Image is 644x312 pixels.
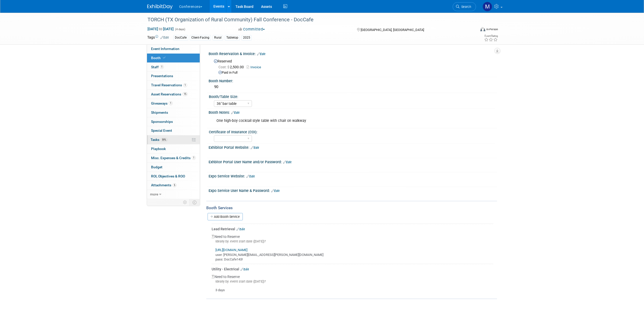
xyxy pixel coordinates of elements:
a: Sponsorships [147,117,200,126]
span: Presentations [151,74,173,78]
a: Edit [246,175,255,178]
a: Staff1 [147,63,200,72]
span: 1 [183,83,187,87]
span: Travel Reservations [151,83,187,87]
a: Edit [251,146,259,150]
a: Search [453,2,476,11]
span: Special Event [151,128,172,133]
span: 1 [192,156,196,160]
div: 2025 [242,35,252,40]
div: Event Rating [484,35,498,37]
div: 3 days [212,284,493,293]
span: Search [459,5,471,9]
span: Staff [151,65,164,69]
a: Edit [236,227,245,231]
i: Booth reservation complete [163,56,165,59]
a: Booth [147,54,200,62]
span: 2,500.00 [218,65,246,69]
div: Ideally by: event start date ([DATE])? [212,239,493,244]
span: Budget [151,165,162,169]
a: Presentations [147,72,200,80]
a: [URL][DOMAIN_NAME] [215,248,247,252]
span: Misc. Expenses & Credits [151,156,196,160]
div: user: [PERSON_NAME][EMAIL_ADDRESS][PERSON_NAME][DOMAIN_NAME] pass: DocCafe143! [212,244,493,262]
div: Booth Services [206,205,497,211]
a: Playbook [147,144,200,153]
a: Travel Reservations1 [147,81,200,90]
span: Shipments [151,110,168,114]
span: to [158,27,163,31]
div: In-Person [486,27,498,31]
a: Budget [147,163,200,172]
div: TORCH (TX Organization of Rural Community) Fall Conference - DocCafe [146,15,468,24]
div: DocCafe [173,35,188,40]
a: Edit [283,160,291,164]
a: Giveaways1 [147,99,200,108]
div: One high-boy cocktail style table with chair on walkway [213,116,441,126]
div: Booth Reservation & Invoice: [209,50,497,57]
div: Exhbitor Portal User Name and/or Password: [209,158,497,165]
span: Tasks [151,138,168,142]
a: Tasks59% [147,135,200,144]
div: Certificate of Insurance (COI): [209,128,495,135]
span: Attachments [151,183,176,187]
div: Booth Notes: [209,109,497,115]
a: Add Booth Service [208,213,243,220]
a: Event Information [147,44,200,53]
td: Tags [147,35,169,41]
div: Booth Number: [209,77,497,84]
span: more [150,192,158,196]
div: Exhibitor Portal Website: [209,144,497,150]
span: Playbook [151,147,166,151]
span: Event Information [151,47,179,51]
div: Expo Service User Name & Password: [209,187,497,193]
span: [DATE] [DATE] [147,27,174,31]
div: Tabletop [225,35,240,40]
div: Rural [213,35,223,40]
td: Personalize Event Tab Strip [181,199,190,206]
a: Attachments5 [147,181,200,190]
span: (4 days) [175,28,185,31]
a: Misc. Expenses & Credits1 [147,154,200,162]
div: Need to Reserve [212,272,493,293]
a: ROI, Objectives & ROO [147,172,200,181]
a: Edit [271,189,280,193]
a: more [147,190,200,199]
div: Booth/Table Size: [209,93,495,99]
span: 1 [169,101,173,105]
div: 90 [212,83,493,91]
div: Reserved [212,57,493,75]
span: Giveaways [151,101,173,105]
div: Lead Retrieval [212,226,493,232]
div: Event Format [446,26,498,34]
span: 15 [182,92,188,96]
img: Format-Inperson.png [480,27,485,31]
span: ROI, Objectives & ROO [151,174,185,178]
span: [GEOGRAPHIC_DATA], [GEOGRAPHIC_DATA] [361,28,424,32]
button: Committed [237,27,267,32]
div: Client-Facing [190,35,211,40]
a: Edit [160,36,169,39]
a: Edit [231,111,240,114]
div: Ideally by: event start date ([DATE])? [212,279,493,284]
span: Sponsorships [151,120,173,124]
a: Invoice [247,65,264,69]
div: Utility - Electrical [212,267,493,272]
a: Edit [241,268,249,271]
span: 59% [161,138,168,142]
img: Marygrace LeGros [483,2,492,11]
img: ExhibitDay [147,4,173,9]
div: Need to Reserve [212,232,493,262]
span: Booth [151,56,167,60]
a: Edit [257,52,265,56]
a: Shipments [147,108,200,117]
span: 1 [160,65,164,69]
span: Asset Reservations [151,92,188,96]
a: Asset Reservations15 [147,90,200,99]
span: 5 [173,183,176,187]
span: Cost: $ [218,65,230,69]
a: Special Event [147,126,200,135]
div: Expo Service Website: [209,172,497,179]
td: Toggle Event Tabs [189,199,200,206]
div: Paid in Full [218,70,493,75]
